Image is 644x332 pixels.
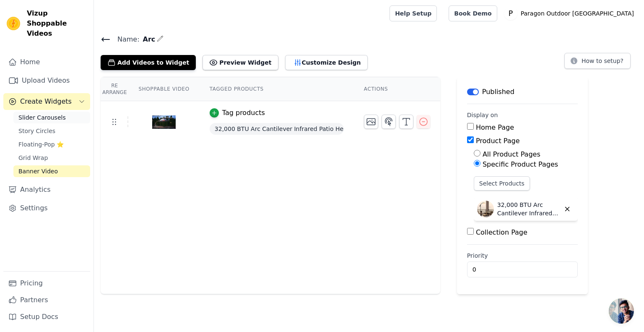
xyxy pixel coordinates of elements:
[476,228,527,236] label: Collection Page
[3,292,90,308] a: Partners
[3,308,90,325] a: Setup Docs
[128,77,199,101] th: Shoppable Video
[152,102,176,142] img: vizup-images-cb0e.png
[390,5,437,21] a: Help Setup
[476,137,520,145] label: Product Page
[517,6,637,21] p: Paragon Outdoor [GEOGRAPHIC_DATA]
[13,125,90,137] a: Story Circles
[609,298,634,324] div: Open chat
[449,5,497,21] a: Book Demo
[13,112,90,123] a: Slider Carousels
[18,154,48,162] span: Grid Wrap
[3,181,90,198] a: Analytics
[200,77,354,101] th: Tagged Products
[483,160,558,168] label: Specific Product Pages
[364,115,378,129] button: Change Thumbnail
[18,113,66,122] span: Slider Carousels
[482,87,514,97] p: Published
[3,54,90,71] a: Home
[18,167,58,175] span: Banner Video
[3,93,90,110] button: Create Widgets
[13,152,90,164] a: Grid Wrap
[3,72,90,89] a: Upload Videos
[203,55,278,70] button: Preview Widget
[27,8,87,39] span: Vizup Shoppable Videos
[285,55,368,70] button: Customize Design
[564,59,631,67] a: How to setup?
[476,123,514,131] label: Home Page
[20,97,72,107] span: Create Widgets
[497,201,560,217] p: 32,000 BTU Arc Cantilever Infrared Patio Heater
[564,53,631,69] button: How to setup?
[504,6,637,21] button: P Paragon Outdoor [GEOGRAPHIC_DATA]
[210,108,265,118] button: Tag products
[18,140,64,149] span: Floating-Pop ⭐
[477,201,494,217] img: 32,000 BTU Arc Cantilever Infrared Patio Heater
[3,275,90,292] a: Pricing
[13,165,90,177] a: Banner Video
[157,34,164,45] div: Edit Name
[140,34,156,44] span: Arc
[101,77,128,101] th: Re Arrange
[354,77,440,101] th: Actions
[467,251,578,260] label: Priority
[508,9,512,18] text: P
[474,176,530,191] button: Select Products
[210,123,344,135] span: 32,000 BTU Arc Cantilever Infrared Patio Heater
[111,34,140,44] span: Name:
[3,200,90,217] a: Settings
[18,127,55,135] span: Story Circles
[13,139,90,150] a: Floating-Pop ⭐
[7,17,20,30] img: Vizup
[222,108,265,118] div: Tag products
[560,202,574,216] button: Delete widget
[467,111,498,119] legend: Display on
[101,55,196,70] button: Add Videos to Widget
[483,150,540,158] label: All Product Pages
